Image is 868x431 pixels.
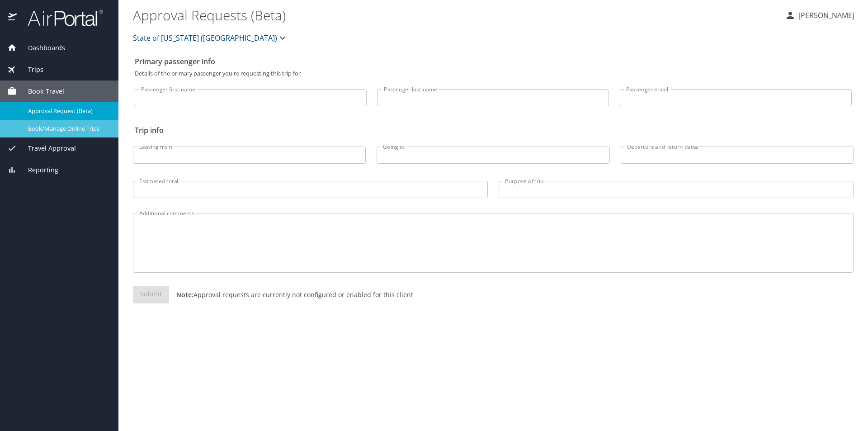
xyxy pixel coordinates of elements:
[169,290,413,299] p: Approval requests are currently not configured or enabled for this client
[135,54,852,69] h2: Primary passenger info
[8,9,18,27] img: icon-airportal.png
[133,32,277,44] span: State of [US_STATE] ([GEOGRAPHIC_DATA])
[18,9,103,27] img: airportal-logo.png
[28,124,108,133] span: Book/Manage Online Trips
[133,1,778,29] h1: Approval Requests (Beta)
[781,7,858,24] button: [PERSON_NAME]
[135,123,852,137] h2: Trip info
[135,71,852,76] p: Details of the primary passenger you're requesting this trip for
[796,10,854,21] p: [PERSON_NAME]
[17,165,58,175] span: Reporting
[17,86,64,96] span: Book Travel
[176,290,193,299] strong: Note:
[28,107,108,115] span: Approval Request (Beta)
[17,65,43,75] span: Trips
[129,29,292,47] button: State of [US_STATE] ([GEOGRAPHIC_DATA])
[17,143,76,153] span: Travel Approval
[17,43,65,53] span: Dashboards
